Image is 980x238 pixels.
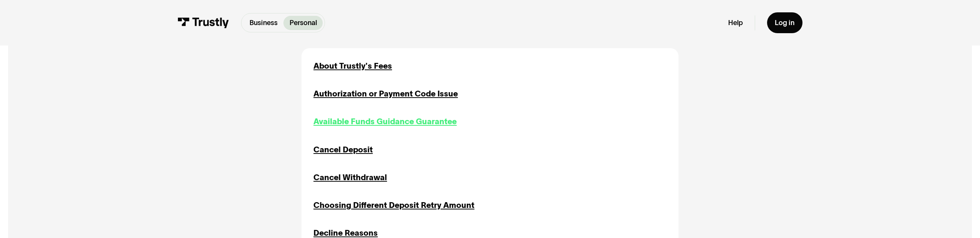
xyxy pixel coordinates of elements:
div: Log in [775,19,794,27]
a: Business [243,16,283,30]
a: Personal [283,16,323,30]
a: Choosing Different Deposit Retry Amount [313,199,474,211]
a: Authorization or Payment Code Issue [313,88,458,100]
img: Trustly Logo [178,17,229,28]
a: About Trustly's Fees [313,60,392,72]
a: Help [728,19,743,27]
a: Available Funds Guidance Guarantee [313,116,457,128]
a: Cancel Deposit [313,144,373,156]
p: Personal [290,18,317,28]
a: Log in [767,12,802,33]
a: Cancel Withdrawal [313,172,387,184]
p: Business [250,18,278,28]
